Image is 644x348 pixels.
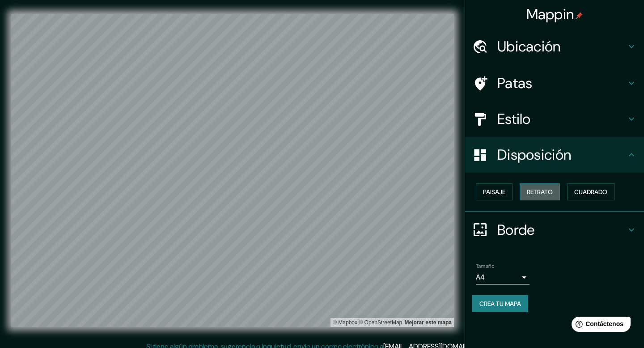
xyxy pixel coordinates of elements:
[405,319,452,326] font: Mejorar este mapa
[497,74,533,93] font: Patas
[576,12,583,19] img: pin-icon.png
[359,319,402,326] a: Mapa de OpenStreet
[465,137,644,173] div: Disposición
[476,272,485,282] font: A4
[567,183,614,200] button: Cuadrado
[476,183,513,200] button: Paisaje
[333,319,357,326] a: Mapbox
[479,300,521,308] font: Crea tu mapa
[527,188,553,196] font: Retrato
[405,319,452,326] a: Map feedback
[11,14,454,327] canvas: Mapa
[333,319,357,326] font: © Mapbox
[359,319,402,326] font: © OpenStreetMap
[564,313,634,338] iframe: Lanzador de widgets de ayuda
[483,188,505,196] font: Paisaje
[465,65,644,101] div: Patas
[476,263,494,270] font: Tamaño
[497,110,531,128] font: Estilo
[476,270,530,284] div: A4
[472,295,528,312] button: Crea tu mapa
[465,101,644,137] div: Estilo
[526,5,574,24] font: Mappin
[497,37,561,56] font: Ubicación
[574,188,607,196] font: Cuadrado
[497,145,571,164] font: Disposición
[465,212,644,248] div: Borde
[497,221,535,239] font: Borde
[520,183,560,200] button: Retrato
[465,29,644,64] div: Ubicación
